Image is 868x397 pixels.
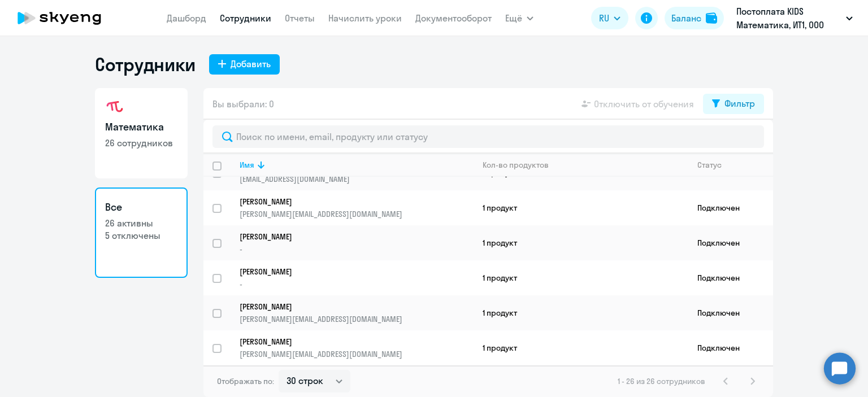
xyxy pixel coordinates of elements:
[209,54,280,75] button: Добавить
[105,229,177,242] p: 5 отключены
[105,217,177,229] p: 26 активны
[706,12,717,24] img: balance
[240,302,458,312] p: [PERSON_NAME]
[731,5,858,32] button: Постоплата KIDS Математика, ИТ1, ООО
[505,11,522,25] span: Ещё
[220,12,271,24] a: Сотрудники
[591,7,628,29] button: RU
[505,7,533,29] button: Ещё
[474,225,688,260] td: 1 продукт
[240,160,473,170] div: Имя
[474,295,688,330] td: 1 продукт
[240,160,254,170] div: Имя
[724,97,755,110] div: Фильтр
[240,209,473,219] p: [PERSON_NAME][EMAIL_ADDRESS][DOMAIN_NAME]
[95,187,188,278] a: Все26 активны5 отключены
[240,302,473,324] a: [PERSON_NAME][PERSON_NAME][EMAIL_ADDRESS][DOMAIN_NAME]
[167,12,206,24] a: Дашборд
[688,260,773,295] td: Подключен
[231,57,271,71] div: Добавить
[240,267,473,289] a: [PERSON_NAME]-
[483,160,688,170] div: Кол-во продуктов
[105,200,177,215] h3: Все
[703,94,764,114] button: Фильтр
[105,137,177,149] p: 26 сотрудников
[483,160,549,170] div: Кол-во продуктов
[95,88,188,178] a: Математика26 сотрудников
[415,12,492,24] a: Документооборот
[688,225,773,260] td: Подключен
[240,232,473,254] a: [PERSON_NAME]-
[240,279,473,289] p: -
[697,160,772,170] div: Статус
[688,190,773,225] td: Подключен
[665,7,724,29] button: Балансbalance
[95,53,196,76] h1: Сотрудники
[212,97,274,111] span: Вы выбрали: 0
[240,349,473,359] p: [PERSON_NAME][EMAIL_ADDRESS][DOMAIN_NAME]
[328,12,402,24] a: Начислить уроки
[688,330,773,365] td: Подключен
[240,244,473,254] p: -
[240,232,458,242] p: [PERSON_NAME]
[474,260,688,295] td: 1 продукт
[474,190,688,225] td: 1 продукт
[240,337,458,347] p: [PERSON_NAME]
[217,376,274,386] span: Отображать по:
[599,11,609,25] span: RU
[474,330,688,365] td: 1 продукт
[240,197,473,219] a: [PERSON_NAME][PERSON_NAME][EMAIL_ADDRESS][DOMAIN_NAME]
[688,295,773,330] td: Подключен
[285,12,315,24] a: Отчеты
[736,5,841,32] p: Постоплата KIDS Математика, ИТ1, ООО
[105,120,177,134] h3: Математика
[671,11,701,25] div: Баланс
[105,98,123,116] img: math
[618,376,705,386] span: 1 - 26 из 26 сотрудников
[240,337,473,359] a: [PERSON_NAME][PERSON_NAME][EMAIL_ADDRESS][DOMAIN_NAME]
[240,197,458,207] p: [PERSON_NAME]
[697,160,722,170] div: Статус
[240,174,473,184] p: [EMAIL_ADDRESS][DOMAIN_NAME]
[212,125,764,148] input: Поиск по имени, email, продукту или статусу
[240,314,473,324] p: [PERSON_NAME][EMAIL_ADDRESS][DOMAIN_NAME]
[240,267,458,277] p: [PERSON_NAME]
